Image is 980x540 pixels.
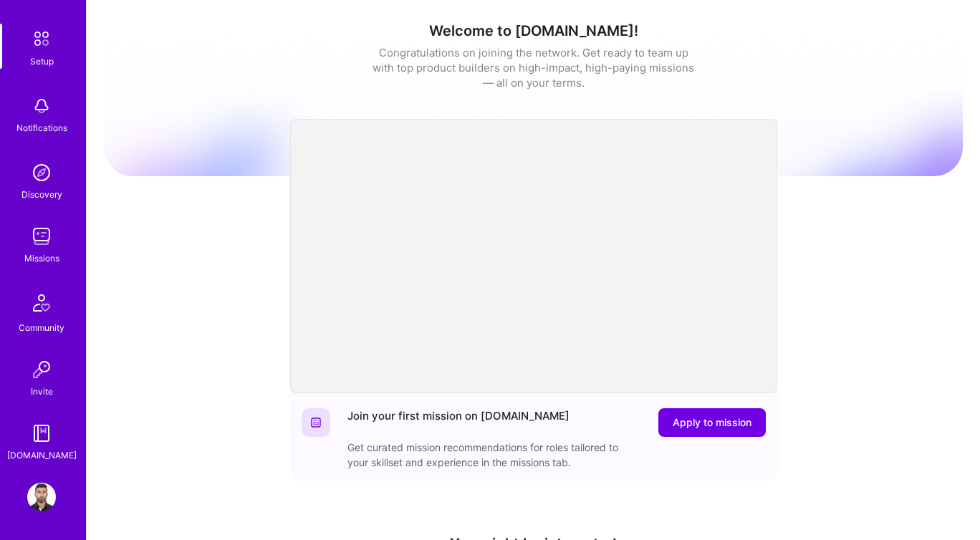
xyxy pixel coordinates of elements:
div: Congratulations on joining the network. Get ready to team up with top product builders on high-im... [373,45,695,90]
div: Invite [31,384,53,399]
iframe: video [290,119,777,393]
img: Community [24,286,59,320]
div: Notifications [16,120,67,135]
img: discovery [27,158,56,187]
div: Discovery [21,187,62,202]
img: User Avatar [27,483,56,511]
img: setup [27,24,57,54]
img: Invite [27,355,56,384]
div: Community [19,320,64,335]
div: [DOMAIN_NAME] [7,448,77,463]
img: bell [27,92,56,120]
img: teamwork [27,222,56,251]
img: guide book [27,419,56,448]
div: Missions [24,251,59,266]
h1: Welcome to [DOMAIN_NAME]! [104,22,963,39]
a: User Avatar [24,483,59,511]
div: Setup [30,54,54,69]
